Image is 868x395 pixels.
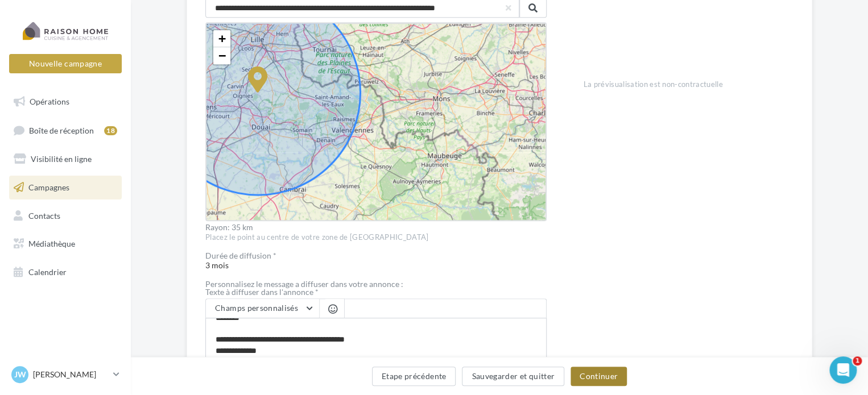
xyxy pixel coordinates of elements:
[31,154,92,164] span: Visibilité en ligne
[104,126,117,135] div: 18
[205,288,547,296] label: Texte à diffuser dans l'annonce *
[7,147,124,171] a: Visibilité en ligne
[853,356,862,365] span: 1
[829,356,857,384] iframe: Intercom live chat
[218,31,226,45] span: +
[28,239,75,248] span: Médiathèque
[7,232,124,256] a: Médiathèque
[571,367,627,386] button: Continuer
[9,364,122,385] a: JW [PERSON_NAME]
[7,90,124,114] a: Opérations
[205,252,547,260] div: Durée de diffusion *
[583,75,793,90] div: La prévisualisation est non-contractuelle
[28,210,60,220] span: Contacts
[213,30,230,47] a: Zoom in
[7,204,124,228] a: Contacts
[30,97,69,106] span: Opérations
[205,252,547,270] span: 3 mois
[372,367,456,386] button: Etape précédente
[215,303,298,313] span: Champs personnalisés
[28,267,67,277] span: Calendrier
[7,118,124,143] a: Boîte de réception18
[206,299,319,318] button: Champs personnalisés
[462,367,564,386] button: Sauvegarder et quitter
[14,369,26,380] span: JW
[28,182,69,192] span: Campagnes
[33,369,109,380] p: [PERSON_NAME]
[7,176,124,199] a: Campagnes
[7,260,124,284] a: Calendrier
[213,47,230,64] a: Zoom out
[205,232,547,243] div: Placez le point au centre de votre zone de [GEOGRAPHIC_DATA]
[29,125,94,135] span: Boîte de réception
[205,280,547,288] div: Personnalisez le message a diffuser dans votre annonce :
[205,223,547,231] div: Rayon: 35 km
[218,48,226,63] span: −
[9,54,122,73] button: Nouvelle campagne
